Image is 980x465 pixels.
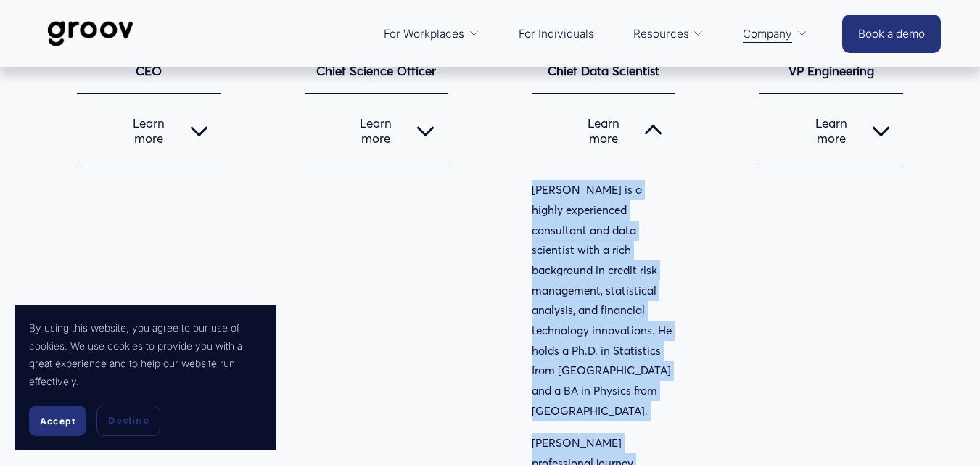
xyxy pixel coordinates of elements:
a: folder dropdown [626,17,712,52]
span: Learn more [545,115,645,146]
img: Groov | Workplace Science Platform | Unlock Performance | Drive Results [39,10,141,58]
button: Learn more [532,94,675,168]
span: Learn more [90,115,190,146]
p: [PERSON_NAME] is a highly experienced consultant and data scientist with a rich background in cre... [532,180,675,421]
span: Learn more [318,115,417,146]
span: Decline [108,414,149,427]
button: Decline [96,406,160,436]
section: Cookie banner [15,305,276,450]
p: By using this website, you agree to our use of cookies. We use cookies to provide you with a grea... [29,319,261,391]
button: Learn more [759,94,903,168]
span: Company [743,24,792,44]
span: Learn more [773,115,873,146]
span: For Workplaces [384,24,464,44]
span: Accept [40,416,75,427]
a: Book a demo [842,15,941,53]
span: Resources [633,24,689,44]
button: Learn more [305,94,448,168]
a: For Individuals [511,17,601,52]
a: folder dropdown [376,17,487,52]
a: folder dropdown [736,17,815,52]
button: Accept [29,406,86,436]
button: Learn more [77,94,221,168]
